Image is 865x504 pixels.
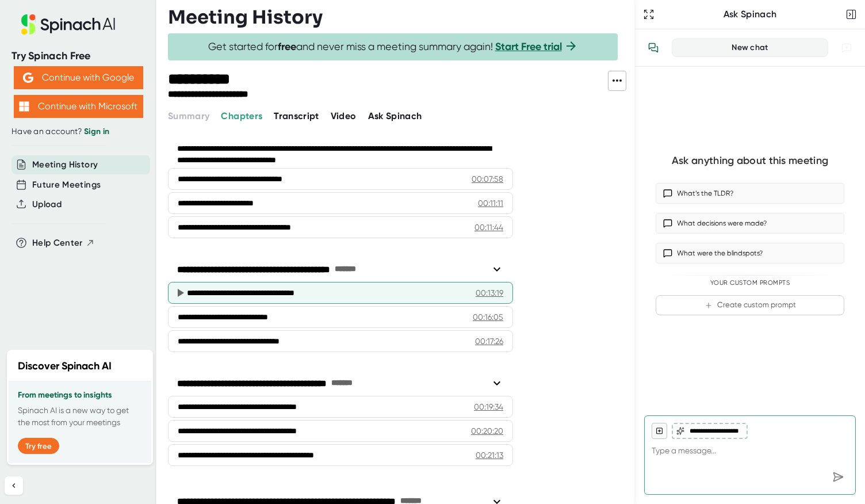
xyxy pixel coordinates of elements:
button: Continue with Microsoft [14,95,143,118]
button: Collapse sidebar [5,476,23,495]
button: Meeting History [32,158,98,171]
span: Transcript [274,110,319,121]
img: Aehbyd4JwY73AAAAAElFTkSuQmCC [23,72,33,83]
h3: Meeting History [168,6,323,28]
div: 00:11:11 [478,197,503,209]
div: 00:20:20 [471,425,503,437]
span: Summary [168,110,209,121]
button: Close conversation sidebar [843,6,859,22]
span: Video [331,110,357,121]
button: Transcript [274,109,319,123]
button: Create custom prompt [656,295,844,315]
button: Upload [32,198,62,211]
div: New chat [679,43,821,53]
span: Get started for and never miss a meeting summary again! [208,40,578,54]
div: Try Spinach Free [12,49,145,63]
div: 00:17:26 [475,335,503,347]
button: What were the blindspots? [656,243,844,264]
button: Help Center [32,236,95,250]
span: Ask Spinach [368,110,422,121]
div: 00:16:05 [473,311,503,323]
button: Video [331,109,357,123]
div: 00:13:19 [476,287,503,299]
div: 00:07:58 [472,173,503,185]
p: Spinach AI is a new way to get the most from your meetings [18,404,142,429]
button: Chapters [221,109,262,123]
div: 00:11:44 [474,222,503,233]
button: Future Meetings [32,178,101,192]
div: Have an account? [12,127,145,137]
button: Continue with Google [14,66,143,89]
button: What decisions were made? [656,213,844,234]
span: Chapters [221,110,262,121]
a: Sign in [84,127,109,136]
button: What’s the TLDR? [656,183,844,204]
button: Ask Spinach [368,109,422,123]
span: Help Center [32,236,83,250]
div: Ask Spinach [657,9,843,20]
div: Ask anything about this meeting [672,154,828,167]
b: free [278,40,296,53]
button: Summary [168,109,209,123]
button: View conversation history [642,36,665,59]
h2: Discover Spinach AI [18,358,112,374]
h3: From meetings to insights [18,391,142,400]
div: 00:21:13 [476,449,503,461]
div: Send message [828,467,848,487]
button: Try free [18,438,59,454]
button: Expand to Ask Spinach page [641,6,657,22]
div: 00:19:34 [474,401,503,413]
a: Start Free trial [495,40,562,53]
div: Your Custom Prompts [656,279,844,287]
